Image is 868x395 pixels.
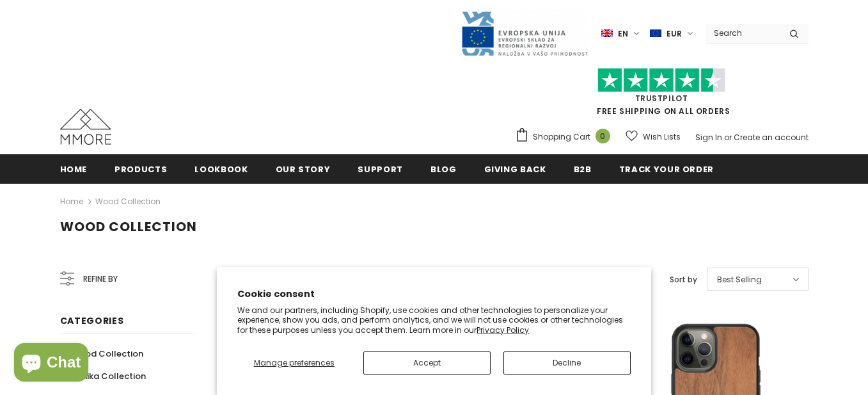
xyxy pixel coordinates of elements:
a: Trustpilot [635,93,688,104]
span: support [358,163,403,175]
a: Track your order [619,154,714,183]
span: Organika Collection [60,370,146,382]
a: Shopping Cart 0 [515,127,617,147]
span: Our Story [276,163,331,175]
span: Track your order [619,163,714,175]
inbox-online-store-chat: Shopify online store chat [10,343,92,385]
a: Our Story [276,154,331,183]
span: Giving back [484,163,546,175]
button: Decline [503,351,631,375]
span: Shopping Cart [533,131,590,143]
span: Categories [60,314,124,327]
img: Javni Razpis [461,10,588,57]
span: Manage preferences [254,357,335,368]
a: Wish Lists [626,125,681,148]
span: Blog [430,163,457,175]
span: Home [60,163,88,175]
a: Wood Collection [95,196,161,207]
a: Giving back [484,154,546,183]
span: Products [114,163,167,175]
img: MMORE Cases [60,109,111,145]
button: Accept [363,351,491,375]
a: Wood Collection [60,343,143,365]
h2: Cookie consent [237,287,631,301]
img: i-lang-1.png [601,28,613,39]
span: or [724,132,732,143]
span: Wood Collection [71,348,143,360]
span: Lookbook [194,163,248,175]
span: FREE SHIPPING ON ALL ORDERS [515,74,809,117]
label: Sort by [670,273,697,286]
a: support [358,154,403,183]
a: Organika Collection [60,365,146,387]
span: Wish Lists [643,131,681,143]
input: Search Site [706,24,780,42]
a: Privacy Policy [477,325,529,335]
span: en [618,28,628,40]
a: Lookbook [194,154,248,183]
span: Refine by [83,272,118,286]
a: Home [60,194,83,209]
a: B2B [574,154,592,183]
span: Best Selling [717,273,762,286]
a: Sign In [695,132,722,143]
span: EUR [667,28,682,40]
a: Create an account [734,132,809,143]
span: Wood Collection [60,218,197,236]
p: We and our partners, including Shopify, use cookies and other technologies to personalize your ex... [237,305,631,335]
span: B2B [574,163,592,175]
span: 0 [596,129,610,143]
a: Home [60,154,88,183]
a: Javni Razpis [461,28,588,38]
button: Manage preferences [237,351,351,375]
a: Blog [430,154,457,183]
a: Products [114,154,167,183]
img: Trust Pilot Stars [597,68,725,93]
